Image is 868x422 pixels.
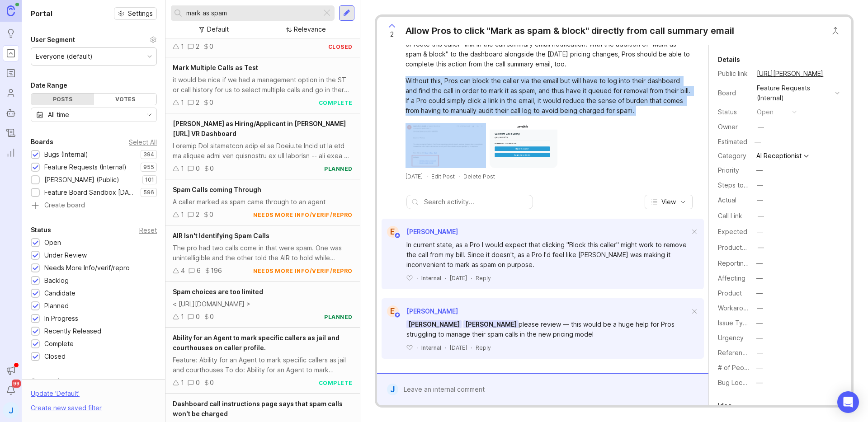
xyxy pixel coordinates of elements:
[387,305,399,317] div: E
[114,7,157,20] button: Settings
[165,328,360,394] a: Ability for an Agent to mark specific callers as jail and courthouses on caller profile.Feature: ...
[390,29,394,39] span: 2
[44,238,61,248] div: Open
[3,382,19,399] button: Notifications
[210,164,214,173] div: 0
[3,85,19,101] a: Users
[406,76,690,116] div: Without this, Pros can block the caller via the email but will have to log into their dashboard a...
[756,258,763,268] div: —
[416,274,418,282] div: ·
[165,225,360,281] a: AIR Isn't Identifying Spam CallsThe pro had two calls come in that were spam. One was unintelligi...
[718,274,745,282] label: Affecting
[757,83,831,103] div: Feature Requests (Internal)
[173,64,258,71] span: Mark Multiple Calls as Test
[31,8,52,19] h1: Portal
[143,164,154,171] p: 955
[406,319,689,339] div: please review — this would be a huge help for Pros struggling to manage their spam calls in the n...
[44,314,78,324] div: In Progress
[718,334,744,342] label: Urgency
[406,228,458,235] span: [PERSON_NAME]
[173,243,353,263] div: The pro had two calls come in that were spam. One was unintelligible and the other told the AIR t...
[31,389,80,403] div: Update ' Default '
[186,8,318,18] input: Search...
[181,378,184,388] div: 1
[196,378,200,388] div: 0
[718,228,747,235] label: Expected
[3,125,19,141] a: Changelog
[207,24,229,34] div: Default
[324,313,353,321] div: planned
[382,305,458,317] a: E[PERSON_NAME]
[758,211,764,221] div: —
[165,281,360,328] a: Spam choices are too limited< [URL][DOMAIN_NAME] >100planned
[165,113,360,179] a: [PERSON_NAME] as Hiring/Applicant in [PERSON_NAME][URL] VR DashboardLoremip Dol sitametcon adip e...
[718,304,755,312] label: Workaround
[718,349,758,356] label: Reference(s)
[756,273,763,283] div: —
[416,344,418,352] div: ·
[476,274,491,282] div: Reply
[145,176,154,183] p: 101
[718,319,751,327] label: Issue Type
[406,123,486,168] img: https://canny-assets.io/images/d29e254f077e4140834bb367cb0a00e0.png
[181,42,184,52] div: 1
[718,212,742,220] label: Call Link
[31,225,51,235] div: Status
[394,232,401,239] img: member badge
[7,5,15,16] img: Canny Home
[210,312,214,322] div: 0
[211,266,222,276] div: 196
[31,403,102,413] div: Create new saved filter
[406,173,423,180] a: [DATE]
[48,110,69,120] div: All time
[31,202,157,210] a: Create board
[3,362,19,379] button: Announcements
[44,188,136,197] div: Feature Board Sandbox [DATE]
[758,122,764,132] div: —
[758,243,764,253] div: —
[756,165,763,175] div: —
[421,344,441,352] div: Internal
[463,320,519,328] span: [PERSON_NAME]
[253,211,353,219] div: needs more info/verif/repro
[44,326,101,336] div: Recently Released
[173,75,353,95] div: it would be nice if we had a management option in the ST or call history for us to select multipl...
[142,111,156,118] svg: toggle icon
[450,275,467,281] time: [DATE]
[463,173,495,180] div: Delete Post
[209,210,213,220] div: 0
[450,344,467,351] time: [DATE]
[253,267,353,275] div: needs more info/verif/repro
[424,197,528,207] input: Search activity...
[31,94,94,105] div: Posts
[44,288,75,298] div: Candidate
[173,334,340,352] span: Ability for an Agent to mark specific callers as jail and courthouses on caller profile.
[44,301,69,311] div: Planned
[431,173,455,180] div: Edit Post
[645,195,693,209] button: View
[173,299,353,309] div: < [URL][DOMAIN_NAME] >
[426,173,428,180] div: ·
[755,242,767,253] button: ProductboardID
[718,379,757,386] label: Bug Location
[490,123,557,168] img: https://canny-assets.io/images/9f7a6f2ab30e6830b676d54347ece005.png
[826,22,844,40] button: Close button
[3,145,19,161] a: Reporting
[165,179,360,225] a: Spam Calls coming ThroughA caller marked as spam came through to an agent120needs more info/verif...
[718,364,782,371] label: # of People Affected
[196,210,199,220] div: 2
[757,227,763,237] div: —
[294,24,326,34] div: Relevance
[196,42,199,52] div: 2
[143,151,154,158] p: 394
[718,107,750,117] div: Status
[387,226,399,238] div: E
[173,232,269,239] span: AIR Isn't Identifying Spam Calls
[445,344,446,352] div: ·
[209,98,213,108] div: 0
[129,140,157,145] div: Select All
[661,197,676,206] span: View
[31,376,67,387] div: Companies
[181,312,184,322] div: 1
